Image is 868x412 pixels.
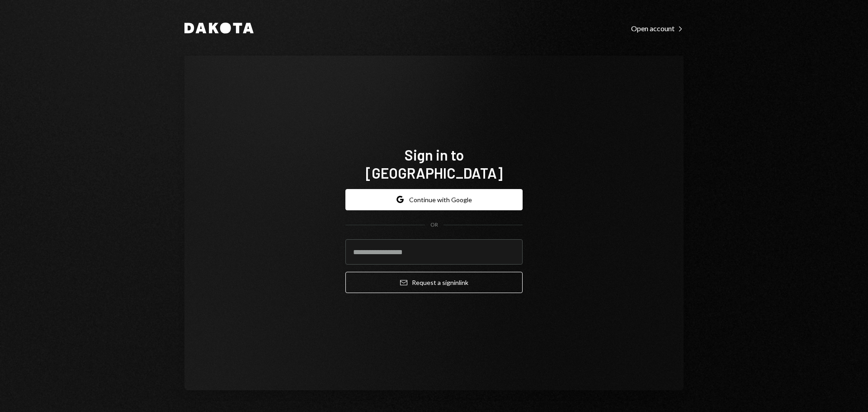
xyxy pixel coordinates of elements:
div: Open account [631,24,684,33]
button: Request a signinlink [345,272,523,293]
div: OR [430,221,438,229]
h1: Sign in to [GEOGRAPHIC_DATA] [345,146,523,182]
a: Open account [631,23,684,33]
button: Continue with Google [345,189,523,210]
